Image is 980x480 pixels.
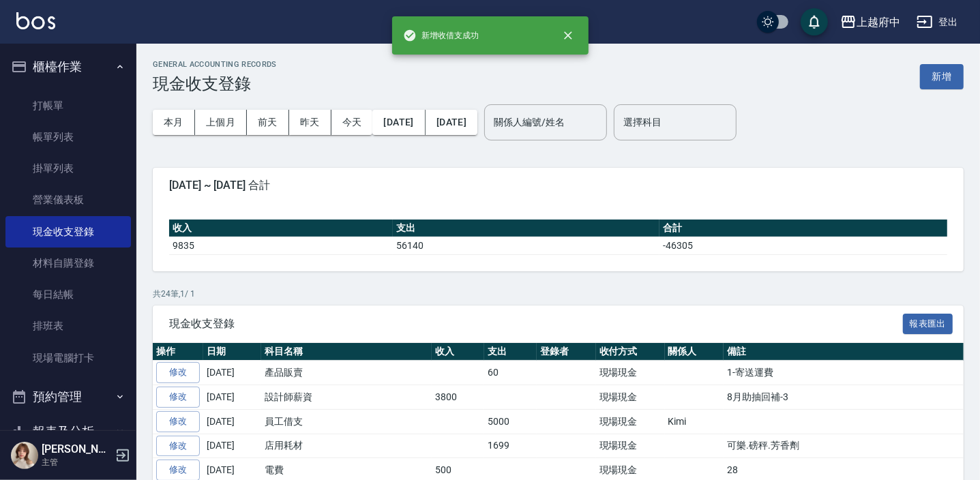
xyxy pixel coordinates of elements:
td: -46305 [659,237,947,254]
td: 店用耗材 [261,434,432,458]
td: 60 [484,361,537,385]
p: 主管 [42,456,111,468]
td: [DATE] [203,409,261,434]
button: [DATE] [426,110,477,135]
a: 營業儀表板 [5,184,131,215]
td: 現場現金 [596,385,665,410]
img: Person [11,442,38,469]
button: 昨天 [289,110,331,135]
a: 報表匯出 [903,316,953,329]
h2: GENERAL ACCOUNTING RECORDS [153,60,277,69]
button: 上個月 [195,110,247,135]
td: 設計師薪資 [261,385,432,410]
button: close [553,20,583,50]
a: 排班表 [5,310,131,342]
th: 科目名稱 [261,343,432,361]
button: 上越府中 [835,8,906,36]
th: 合計 [659,220,947,237]
button: 登出 [911,10,964,35]
th: 收入 [169,220,393,237]
a: 修改 [156,362,200,383]
a: 每日結帳 [5,279,131,310]
button: 今天 [331,110,373,135]
p: 共 24 筆, 1 / 1 [153,288,964,300]
td: [DATE] [203,361,261,385]
td: 3800 [432,385,484,410]
th: 關係人 [665,343,724,361]
button: 櫃檯作業 [5,49,131,85]
button: 預約管理 [5,379,131,415]
th: 登錄者 [537,343,596,361]
td: 現場現金 [596,434,665,458]
button: [DATE] [372,110,425,135]
a: 修改 [156,436,200,457]
th: 收付方式 [596,343,665,361]
button: 報表匯出 [903,314,953,335]
a: 打帳單 [5,90,131,121]
h5: [PERSON_NAME] [42,442,111,456]
td: 員工借支 [261,409,432,434]
h3: 現金收支登錄 [153,74,277,93]
span: 現金收支登錄 [169,317,903,331]
img: Logo [16,12,55,29]
th: 收入 [432,343,484,361]
a: 修改 [156,411,200,432]
a: 現場電腦打卡 [5,342,131,374]
button: save [801,8,828,35]
td: 56140 [393,237,659,254]
a: 材料自購登錄 [5,247,131,279]
td: 現場現金 [596,361,665,385]
td: [DATE] [203,385,261,410]
span: [DATE] ~ [DATE] 合計 [169,179,947,192]
button: 報表及分析 [5,414,131,449]
div: 上越府中 [857,14,900,31]
a: 帳單列表 [5,121,131,153]
th: 操作 [153,343,203,361]
td: 產品販賣 [261,361,432,385]
a: 掛單列表 [5,153,131,184]
td: [DATE] [203,434,261,458]
td: 9835 [169,237,393,254]
td: 現場現金 [596,409,665,434]
th: 支出 [393,220,659,237]
a: 新增 [920,70,964,82]
a: 現金收支登錄 [5,216,131,247]
a: 修改 [156,387,200,408]
button: 前天 [247,110,289,135]
button: 本月 [153,110,195,135]
button: 新增 [920,64,964,89]
td: 1699 [484,434,537,458]
span: 新增收借支成功 [403,29,479,42]
th: 日期 [203,343,261,361]
td: Kimi [665,409,724,434]
th: 支出 [484,343,537,361]
td: 5000 [484,409,537,434]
